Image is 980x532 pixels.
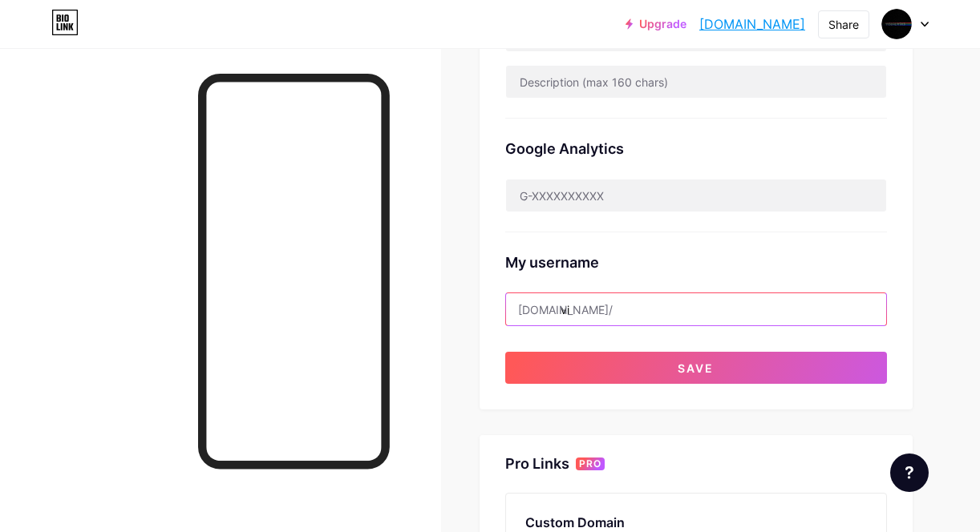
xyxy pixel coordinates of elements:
[506,179,886,212] input: G-XXXXXXXXXX
[505,454,569,474] div: Pro Links
[518,301,613,318] div: [DOMAIN_NAME]/
[505,352,887,384] button: Save
[828,16,859,33] div: Share
[505,252,887,273] div: My username
[525,513,867,532] div: Custom Domain
[678,361,714,375] span: Save
[506,293,886,325] input: username
[506,66,886,98] input: Description (max 160 chars)
[505,138,887,159] div: Google Analytics
[579,457,601,470] span: PRO
[626,18,686,30] a: Upgrade
[881,9,912,39] img: visualwrks
[699,14,805,34] a: [DOMAIN_NAME]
